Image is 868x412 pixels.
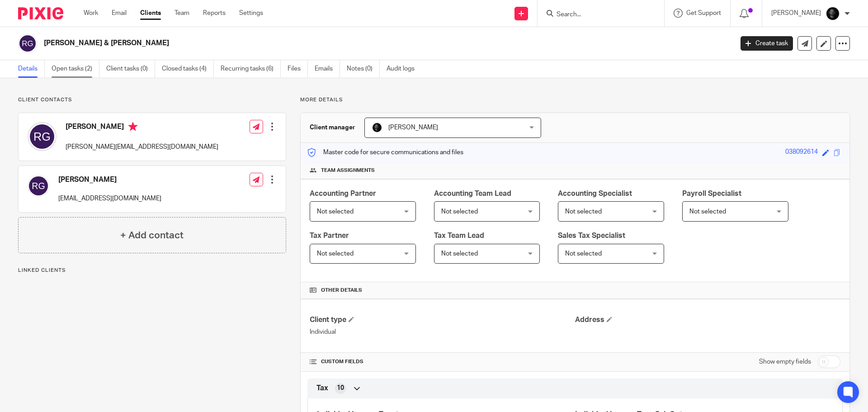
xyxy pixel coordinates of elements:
h4: CUSTOM FIELDS [310,358,575,365]
a: Details [18,60,45,78]
span: Accounting Specialist [558,190,632,197]
i: Primary [128,122,137,131]
span: Accounting Team Lead [434,190,511,197]
span: Accounting Partner [310,190,376,197]
p: More details [300,96,850,104]
a: Closed tasks (4) [162,60,214,78]
p: Master code for secure communications and files [307,148,463,157]
a: Emails [315,60,340,78]
img: Chris.jpg [826,6,840,21]
h4: Address [575,315,840,325]
a: Notes (0) [347,60,380,78]
span: Tax Partner [310,232,349,239]
span: Payroll Specialist [682,190,741,197]
h4: + Add contact [120,228,184,242]
span: Other details [321,287,362,294]
label: Show empty fields [759,357,811,366]
a: Client tasks (0) [106,60,155,78]
span: Not selected [441,251,478,257]
a: Reports [203,9,226,18]
a: Clients [140,9,161,18]
span: Not selected [317,251,354,257]
a: Work [84,9,98,18]
a: Files [288,60,308,78]
span: Not selected [565,251,602,257]
img: svg%3E [28,122,57,151]
input: Search [556,11,637,19]
span: Tax [316,384,328,393]
span: Not selected [565,208,602,215]
a: Open tasks (2) [52,60,99,78]
p: Individual [310,327,575,336]
a: Recurring tasks (6) [221,60,281,78]
img: Pixie [18,7,63,19]
img: svg%3E [18,34,37,53]
h4: [PERSON_NAME] [58,175,161,185]
p: [PERSON_NAME][EMAIL_ADDRESS][DOMAIN_NAME] [66,142,218,152]
h3: Client manager [310,123,355,132]
a: Create task [741,36,793,51]
p: Linked clients [18,267,286,274]
span: [PERSON_NAME] [388,124,438,131]
span: Get Support [686,10,721,16]
span: Not selected [317,208,354,215]
span: 10 [337,384,344,393]
a: Audit logs [387,60,421,78]
span: Not selected [689,208,726,215]
h2: [PERSON_NAME] & [PERSON_NAME] [44,38,590,48]
span: Team assignments [321,167,375,174]
span: Tax Team Lead [434,232,484,239]
div: 038092614 [785,147,818,158]
a: Settings [239,9,263,18]
p: Client contacts [18,96,286,104]
h4: [PERSON_NAME] [66,122,218,133]
a: Team [175,9,189,18]
p: [PERSON_NAME] [771,9,821,18]
h4: Client type [310,315,575,325]
img: Chris.jpg [372,122,382,133]
span: Sales Tax Specialist [558,232,625,239]
span: Not selected [441,208,478,215]
p: [EMAIL_ADDRESS][DOMAIN_NAME] [58,194,161,203]
a: Email [112,9,127,18]
img: svg%3E [28,175,49,197]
